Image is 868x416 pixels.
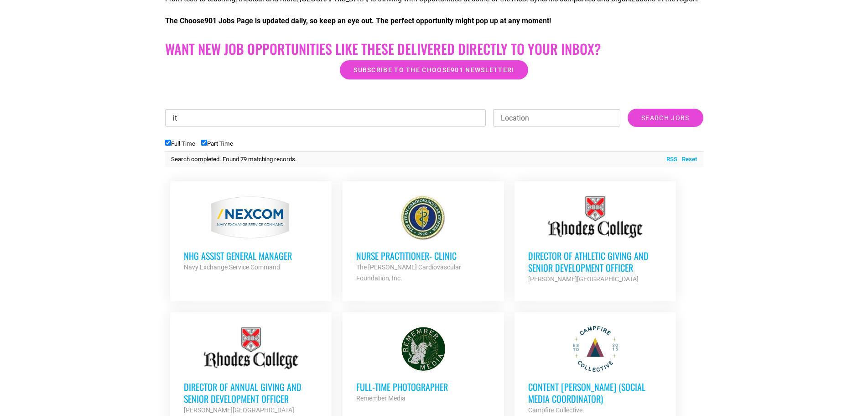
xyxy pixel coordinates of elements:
[515,181,676,298] a: Director of Athletic Giving and Senior Development Officer [PERSON_NAME][GEOGRAPHIC_DATA]
[356,250,490,262] h3: Nurse Practitioner- Clinic
[184,250,318,262] h3: NHG ASSIST GENERAL MANAGER
[170,181,332,286] a: NHG ASSIST GENERAL MANAGER Navy Exchange Service Command
[343,181,504,297] a: Nurse Practitioner- Clinic The [PERSON_NAME] Cardiovascular Foundation, Inc.
[201,140,233,147] label: Part Time
[493,109,620,126] input: Location
[353,67,514,73] span: Subscribe to the Choose901 newsletter!
[201,140,207,146] input: Part Time
[184,406,294,414] strong: [PERSON_NAME][GEOGRAPHIC_DATA]
[356,381,490,393] h3: Full-Time Photographer
[171,156,297,163] span: Search completed. Found 79 matching records.
[628,109,703,127] input: Search Jobs
[662,155,677,164] a: RSS
[677,155,697,164] a: Reset
[184,381,318,405] h3: Director of Annual Giving and Senior Development Officer
[165,16,551,25] strong: The Choose901 Jobs Page is updated daily, so keep an eye out. The perfect opportunity might pop u...
[165,41,703,57] h2: Want New Job Opportunities like these Delivered Directly to your Inbox?
[165,109,486,126] input: Keywords
[528,406,582,414] strong: Campfire Collective
[528,381,662,405] h3: Content [PERSON_NAME] (Social Media Coordinator)
[165,140,171,146] input: Full Time
[184,263,280,271] strong: Navy Exchange Service Command
[340,60,528,79] a: Subscribe to the Choose901 newsletter!
[528,250,662,274] h3: Director of Athletic Giving and Senior Development Officer
[356,263,461,282] strong: The [PERSON_NAME] Cardiovascular Foundation, Inc.
[356,395,405,402] strong: Remember Media
[165,140,195,147] label: Full Time
[528,275,639,283] strong: [PERSON_NAME][GEOGRAPHIC_DATA]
